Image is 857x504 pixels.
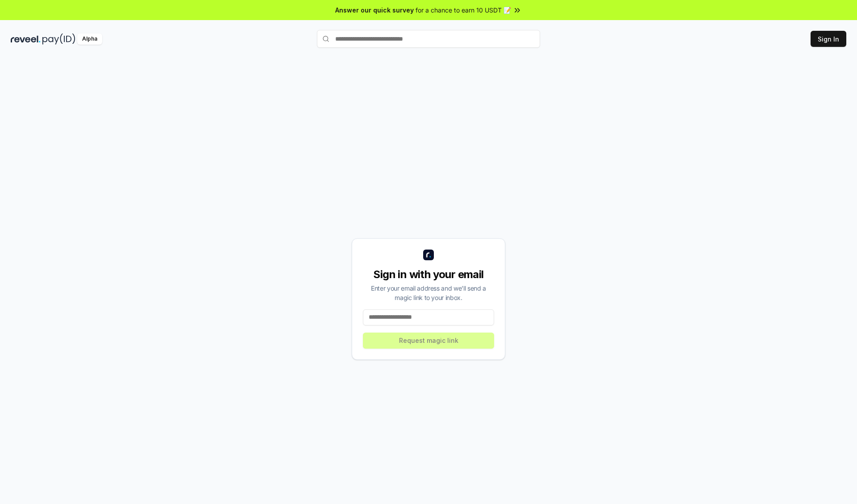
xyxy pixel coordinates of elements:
img: reveel_dark [11,33,41,45]
span: Answer our quick survey [335,5,414,15]
img: logo_small [423,250,434,260]
button: Sign In [811,31,846,47]
img: pay_id [42,33,75,45]
span: for a chance to earn 10 USDT 📝 [416,5,511,15]
div: Enter your email address and we’ll send a magic link to your inbox. [363,283,494,302]
div: Sign in with your email [363,267,494,282]
div: Alpha [77,33,102,45]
